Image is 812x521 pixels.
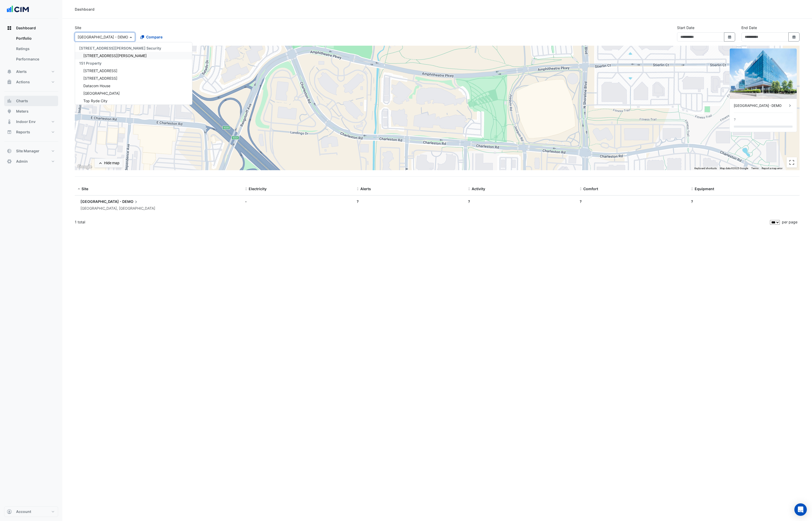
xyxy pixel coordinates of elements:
[12,33,58,44] a: Portfolio
[4,23,58,33] button: Dashboard
[694,167,717,170] button: Keyboard shortcuts
[7,119,12,124] app-icon: Indoor Env
[76,163,93,170] a: Open this area in Google Maps (opens a new window)
[583,187,598,191] span: Comfort
[16,109,29,114] span: Meters
[16,25,36,31] span: Dashboard
[16,69,27,74] span: Alerts
[677,25,694,30] label: Start Date
[16,148,39,154] span: Site Manager
[4,96,58,106] button: Charts
[245,199,350,204] div: -
[75,216,769,229] div: 1 total
[146,34,163,40] span: Compare
[249,187,267,191] span: Electricity
[751,167,759,170] a: Terms (opens in new tab)
[4,33,58,66] div: Dashboard
[122,199,139,204] span: DEMO
[79,61,102,65] span: 151 Property
[695,187,714,191] span: Equipment
[730,49,797,99] img: Nakatomi Plaza - DEMO
[75,25,81,30] label: Site
[792,35,796,39] fa-icon: Select Date
[741,25,757,30] label: End Date
[75,42,192,105] div: Options List
[691,199,796,204] div: ?
[79,46,161,50] span: [STREET_ADDRESS][PERSON_NAME] Security
[104,160,119,166] div: Hide map
[4,77,58,87] button: Actions
[4,146,58,156] button: Site Manager
[83,84,110,88] span: Datacom House
[7,69,12,74] app-icon: Alerts
[7,98,12,104] app-icon: Charts
[357,199,462,204] div: ?
[12,54,58,64] a: Performance
[7,79,12,85] app-icon: Actions
[794,503,807,516] div: Open Intercom Messenger
[7,109,12,114] app-icon: Meters
[4,127,58,137] button: Reports
[16,119,36,124] span: Indoor Env
[83,99,107,103] span: Top Ryde City
[4,156,58,167] button: Admin
[734,103,787,108] div: [GEOGRAPHIC_DATA] - DEMO
[7,148,12,154] app-icon: Site Manager
[16,129,30,135] span: Reports
[782,220,797,224] span: per page
[137,32,166,42] button: Compare
[16,159,28,164] span: Admin
[94,159,123,168] button: Hide map
[16,98,28,104] span: Charts
[762,167,782,170] a: Report a map error
[4,116,58,127] button: Indoor Env
[472,187,485,191] span: Activity
[727,35,732,39] fa-icon: Select Date
[360,187,371,191] span: Alerts
[76,163,93,170] img: Google
[80,205,155,211] div: [GEOGRAPHIC_DATA], [GEOGRAPHIC_DATA]
[4,506,58,517] button: Account
[720,167,748,170] span: Map data ©2025 Google
[80,199,121,204] span: [GEOGRAPHIC_DATA] -
[83,91,120,95] span: [GEOGRAPHIC_DATA]
[83,76,117,80] span: [STREET_ADDRESS]
[734,117,736,122] div: ?
[468,199,573,204] div: ?
[16,79,30,85] span: Actions
[7,159,12,164] app-icon: Admin
[82,187,88,191] span: Site
[83,53,147,58] span: [STREET_ADDRESS][PERSON_NAME]
[16,509,31,514] span: Account
[12,44,58,54] a: Ratings
[580,199,685,204] div: ?
[4,106,58,116] button: Meters
[4,66,58,77] button: Alerts
[787,157,797,168] button: Toggle fullscreen view
[7,129,12,135] app-icon: Reports
[7,25,12,31] app-icon: Dashboard
[6,4,30,15] img: Company Logo
[75,6,94,12] div: Dashboard
[83,68,117,73] span: [STREET_ADDRESS]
